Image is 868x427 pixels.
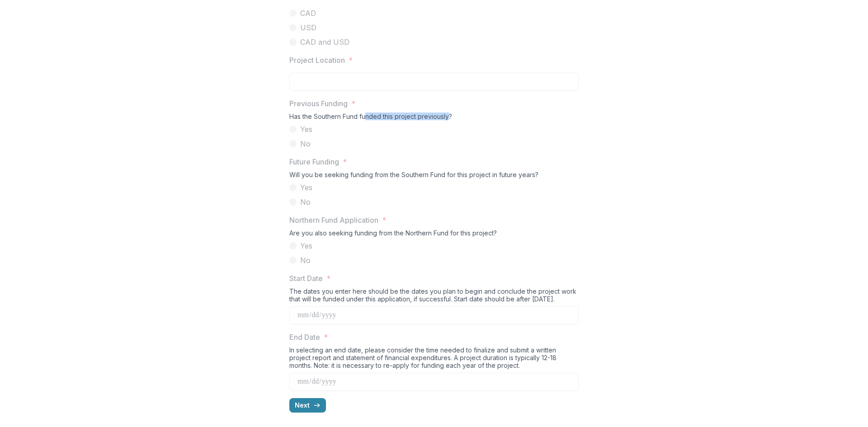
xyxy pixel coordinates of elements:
[300,37,349,47] span: CAD and USD
[289,229,579,240] div: Are you also seeking funding from the Northern Fund for this project?
[289,113,579,124] div: Has the Southern Fund funded this project previously?
[300,22,316,33] span: USD
[289,398,326,413] button: Next
[300,255,311,266] span: No
[289,287,579,306] div: The dates you enter here should be the dates you plan to begin and conclude the project work that...
[289,273,323,284] p: Start Date
[289,215,378,225] p: Northern Fund Application
[300,8,316,19] span: CAD
[300,124,312,135] span: Yes
[289,332,320,343] p: End Date
[300,197,311,207] span: No
[289,98,348,109] p: Previous Funding
[289,55,345,66] p: Project Location
[300,138,311,149] span: No
[300,182,312,193] span: Yes
[289,346,579,373] div: In selecting an end date, please consider the time needed to finalize and submit a written projec...
[289,156,339,167] p: Future Funding
[300,240,312,251] span: Yes
[289,171,579,182] div: Will you be seeking funding from the Southern Fund for this project in future years?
